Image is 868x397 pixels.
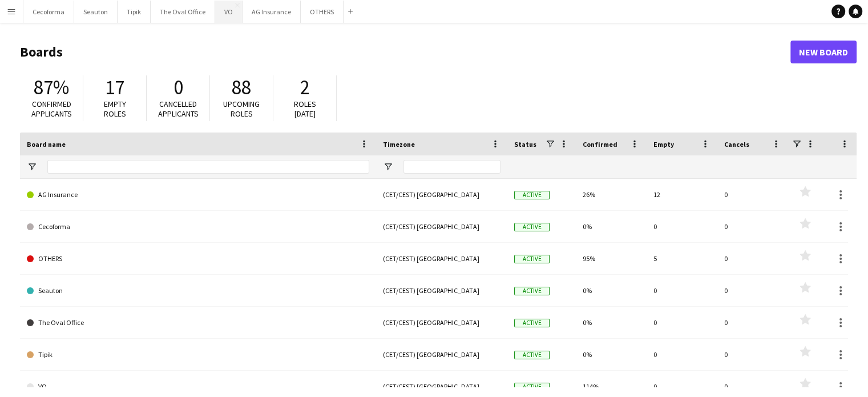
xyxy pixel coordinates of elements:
div: 0 [647,275,717,306]
div: (CET/CEST) [GEOGRAPHIC_DATA] [376,307,507,338]
div: (CET/CEST) [GEOGRAPHIC_DATA] [376,243,507,274]
div: 0% [576,339,647,370]
span: Confirmed applicants [31,99,72,119]
div: (CET/CEST) [GEOGRAPHIC_DATA] [376,179,507,210]
button: Open Filter Menu [383,162,393,172]
div: 0 [647,211,717,242]
div: 0 [717,211,788,242]
button: Seauton [74,1,118,23]
a: Tipik [27,339,369,371]
div: 0 [717,179,788,210]
span: Active [514,351,550,359]
button: AG Insurance [243,1,301,23]
div: 5 [647,243,717,274]
span: 17 [105,75,124,100]
input: Timezone Filter Input [403,160,500,174]
span: 0 [173,75,183,100]
span: Status [514,140,536,149]
div: 0 [717,243,788,274]
span: 88 [232,75,251,100]
div: 0% [576,211,647,242]
div: (CET/CEST) [GEOGRAPHIC_DATA] [376,339,507,370]
span: Board name [27,140,66,149]
a: Seauton [27,275,369,307]
button: Tipik [118,1,151,23]
button: Cecoforma [23,1,74,23]
div: 26% [576,179,647,210]
button: OTHERS [301,1,344,23]
div: 0% [576,307,647,338]
span: Roles [DATE] [294,99,316,119]
span: Active [514,287,550,295]
span: Upcoming roles [223,99,260,119]
div: 95% [576,243,647,274]
span: Confirmed [583,140,617,149]
a: The Oval Office [27,307,369,339]
span: Active [514,319,550,327]
div: 0 [717,307,788,338]
span: Empty roles [104,99,126,119]
span: 2 [300,75,310,100]
a: AG Insurance [27,179,369,211]
div: 0% [576,275,647,306]
div: 0 [647,307,717,338]
a: Cecoforma [27,211,369,243]
span: Active [514,223,550,231]
div: 0 [647,339,717,370]
span: Cancels [724,140,749,149]
span: Cancelled applicants [158,99,199,119]
span: Active [514,383,550,391]
a: New Board [790,41,857,63]
span: 87% [34,75,69,100]
button: Open Filter Menu [27,162,37,172]
button: The Oval Office [151,1,215,23]
div: 0 [717,339,788,370]
span: Timezone [383,140,415,149]
div: 0 [717,275,788,306]
span: Active [514,255,550,263]
div: (CET/CEST) [GEOGRAPHIC_DATA] [376,275,507,306]
span: Active [514,191,550,199]
a: OTHERS [27,243,369,275]
input: Board name Filter Input [47,160,369,174]
span: Empty [653,140,674,149]
h1: Boards [20,43,790,61]
div: 12 [647,179,717,210]
button: VO [215,1,243,23]
div: (CET/CEST) [GEOGRAPHIC_DATA] [376,211,507,242]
